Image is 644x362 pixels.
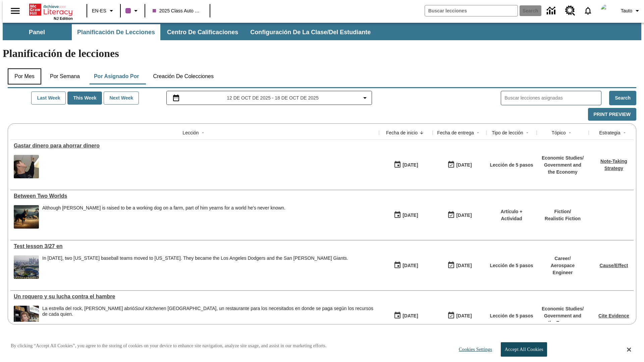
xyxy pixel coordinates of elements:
p: Realistic Fiction [545,215,581,222]
button: Por asignado por [89,68,145,84]
button: Configuración de la clase/del estudiante [245,24,376,40]
p: Career / [540,255,585,262]
button: Sort [418,129,426,137]
button: 10/13/25: Primer día en que estuvo disponible la lección [391,309,420,322]
button: Accept All Cookies [501,342,547,357]
div: Fecha de entrega [437,129,474,136]
button: Creación de colecciones [148,68,219,84]
button: Next Week [104,92,139,105]
p: Artículo + Actividad [490,208,533,222]
div: Between Two Worlds [14,193,376,199]
div: Lección [182,129,199,136]
div: Fecha de inicio [386,129,418,136]
button: El color de la clase es morado/púrpura. Cambiar el color de la clase. [123,5,143,17]
span: Tauto [621,7,632,14]
svg: Collapse Date Range Filter [361,94,369,102]
button: Perfil/Configuración [618,5,644,17]
button: This Week [67,92,102,105]
div: Gastar dinero para ahorrar dinero [14,143,376,149]
img: A man in a restaurant with jars and dishes in the background and a sign that says Soul Kitchen. R... [14,306,39,329]
button: Abrir el menú lateral [5,1,25,21]
span: Although Chip is raised to be a working dog on a farm, part of him yearns for a world he's never ... [42,205,285,229]
img: A dog with dark fur and light tan markings looks off into the distance while sheep graze in the b... [14,205,39,229]
div: [DATE] [456,261,472,270]
button: Close [627,347,631,353]
div: Tópico [551,129,566,136]
span: NJ Edition [54,16,73,20]
button: 10/15/25: Primer día en que estuvo disponible la lección [391,159,420,171]
a: Gastar dinero para ahorrar dinero, Lessons [14,143,376,149]
button: Language: EN-ES, Selecciona un idioma [89,5,118,17]
p: Aerospace Engineer [540,262,585,276]
a: Notificaciones [579,2,597,19]
p: Government and the Economy [540,312,585,326]
a: Centro de información [543,2,561,20]
button: Sort [523,129,531,137]
a: Between Two Worlds, Lessons [14,193,376,199]
div: La estrella del rock, Jon Bon Jovi abrió Soul Kitchen en Nueva Jersey, un restaurante para los ne... [42,306,376,329]
p: Lección de 5 pasos [490,162,533,169]
div: Tipo de lección [492,129,523,136]
p: Economic Studies / [540,305,585,312]
div: Subbarra de navegación [3,23,641,40]
a: Un roquero y su lucha contra el hambre, Lessons [14,294,376,300]
img: Avatar [601,4,614,17]
div: Test lesson 3/27 en [14,243,376,249]
input: Buscar lecciones asignadas [504,93,601,103]
input: search field [425,5,518,16]
img: Dodgers stadium. [14,255,39,279]
button: 10/13/25: Primer día en que estuvo disponible la lección [391,259,420,272]
span: 12 de oct de 2025 - 18 de oct de 2025 [227,95,318,102]
div: [DATE] [456,161,472,169]
p: Fiction / [545,208,581,215]
button: Search [609,91,636,105]
span: Centro de calificaciones [167,28,238,36]
a: Test lesson 3/27 en, Lessons [14,243,376,249]
a: Portada [29,3,73,16]
button: Por mes [8,68,41,84]
p: Lección de 5 pasos [490,312,533,319]
a: Note-Taking Strategy [600,159,627,171]
p: Lección de 5 pasos [490,262,533,269]
div: Un roquero y su lucha contra el hambre [14,294,376,300]
button: Last Week [31,92,66,105]
button: 10/13/25: Último día en que podrá accederse la lección [445,209,474,222]
p: By clicking “Accept All Cookies”, you agree to the storing of cookies on your device to enhance s... [11,343,327,349]
div: [DATE] [402,161,418,169]
button: Sort [474,129,482,137]
div: In [DATE], two [US_STATE] baseball teams moved to [US_STATE]. They became the Los Angeles Dodgers... [42,255,348,261]
i: Soul Kitchen [135,306,161,311]
h1: Planificación de lecciones [3,47,641,60]
div: Portada [29,2,73,20]
button: Sort [199,129,207,137]
div: [DATE] [456,312,472,320]
div: In 1958, two New York baseball teams moved to California. They became the Los Angeles Dodgers and... [42,255,348,279]
div: [DATE] [402,312,418,320]
p: Economic Studies / [540,155,585,162]
button: 10/16/25: Último día en que podrá accederse la lección [445,159,474,171]
button: Por semana [45,68,85,84]
a: Cite Evidence [598,313,629,318]
img: A man adjusting a device on a ceiling. The American Recovery and Reinvestment Act of 2009 provide... [14,155,39,178]
button: 10/13/25: Primer día en que estuvo disponible la lección [391,209,420,222]
span: EN-ES [92,7,106,14]
button: 10/13/25: Último día en que podrá accederse la lección [445,259,474,272]
button: 10/14/25: Último día en que podrá accederse la lección [445,309,474,322]
div: [DATE] [456,211,472,220]
div: Estrategia [599,129,620,136]
button: Centro de calificaciones [162,24,244,40]
div: Although [PERSON_NAME] is raised to be a working dog on a farm, part of him yearns for a world he... [42,205,285,211]
button: Sort [621,129,629,137]
span: Panel [29,28,45,36]
button: Print Preview [588,108,636,121]
div: [DATE] [402,211,418,220]
button: Panel [3,24,70,40]
button: Escoja un nuevo avatar [597,2,618,19]
div: La estrella del rock, [PERSON_NAME] abrió en [GEOGRAPHIC_DATA], un restaurante para los necesitad... [42,306,376,317]
a: Cause/Effect [600,263,628,268]
button: Planificación de lecciones [72,24,160,40]
span: Configuración de la clase/del estudiante [250,28,371,36]
p: Government and the Economy [540,162,585,176]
